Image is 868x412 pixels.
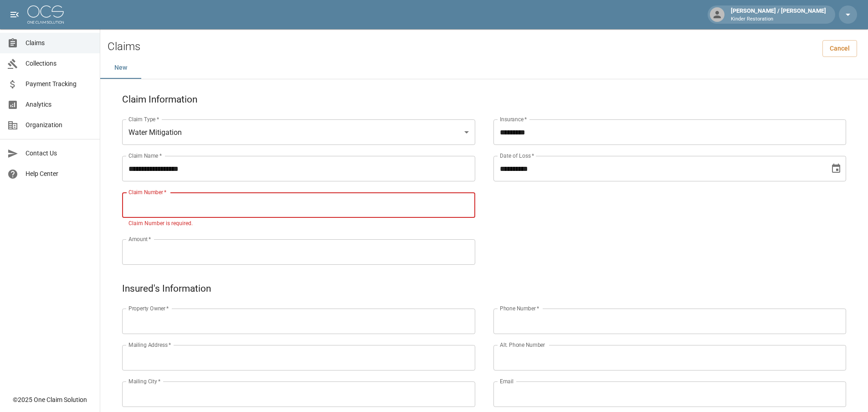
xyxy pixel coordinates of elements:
label: Claim Type [128,115,159,123]
button: open drawer [5,5,24,24]
label: Mailing City [128,377,161,385]
label: Phone Number [500,304,539,312]
div: [PERSON_NAME] / [PERSON_NAME] [727,6,830,23]
h2: Claims [108,40,140,53]
img: ocs-logo-white-transparent.png [27,5,64,24]
div: dynamic tabs [100,57,868,79]
button: New [100,57,141,79]
p: Claim Number is required. [128,219,469,228]
span: Claims [26,38,92,48]
label: Insurance [500,115,527,123]
div: Water Mitigation [122,119,475,145]
div: © 2025 One Claim Solution [13,395,87,404]
span: Help Center [26,169,92,179]
label: Mailing Address [128,341,171,349]
label: Claim Name [128,152,162,160]
a: Cancel [822,40,857,57]
label: Property Owner [128,304,169,312]
span: Organization [26,120,92,130]
label: Claim Number [128,188,166,196]
button: Choose date, selected date is Jun 18, 2025 [827,160,845,178]
label: Email [500,377,514,385]
label: Alt. Phone Number [500,341,545,349]
span: Collections [26,59,92,68]
span: Payment Tracking [26,79,92,89]
label: Date of Loss [500,152,534,160]
span: Analytics [26,100,92,109]
p: Kinder Restoration [731,15,826,23]
label: Amount [128,235,151,243]
span: Contact Us [26,149,92,158]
